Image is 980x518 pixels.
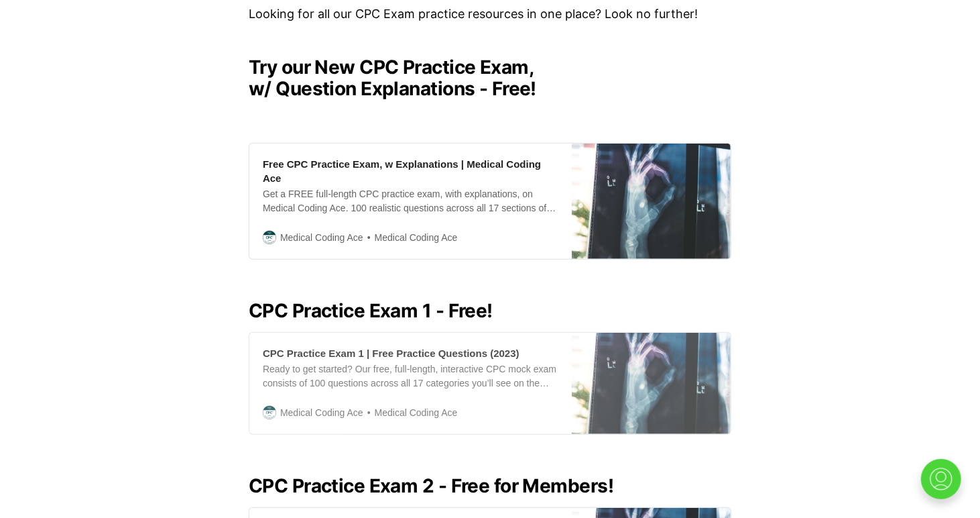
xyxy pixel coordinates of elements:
[249,56,731,99] h2: Try our New CPC Practice Exam, w/ Question Explanations - Free!
[910,452,980,518] iframe: portal-trigger
[249,475,731,497] h2: CPC Practice Exam 2 - Free for Members!
[363,405,458,421] span: Medical Coding Ace
[249,5,731,24] p: Looking for all our CPC Exam practice resources in one place? Look no further!
[263,187,558,215] div: Get a FREE full-length CPC practice exam, with explanations, on Medical Coding Ace. 100 realistic...
[363,230,458,246] span: Medical Coding Ace
[249,300,731,321] h2: CPC Practice Exam 1 - Free!
[263,157,558,185] div: Free CPC Practice Exam, w Explanations | Medical Coding Ace
[280,405,363,420] span: Medical Coding Ace
[263,362,558,391] div: Ready to get started? Our free, full-length, interactive CPC mock exam consists of 100 questions ...
[280,230,363,245] span: Medical Coding Ace
[249,143,731,260] a: Free CPC Practice Exam, w Explanations | Medical Coding AceGet a FREE full-length CPC practice ex...
[263,346,519,360] div: CPC Practice Exam 1 | Free Practice Questions (2023)
[249,332,731,435] a: CPC Practice Exam 1 | Free Practice Questions (2023)Ready to get started? Our free, full-length, ...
